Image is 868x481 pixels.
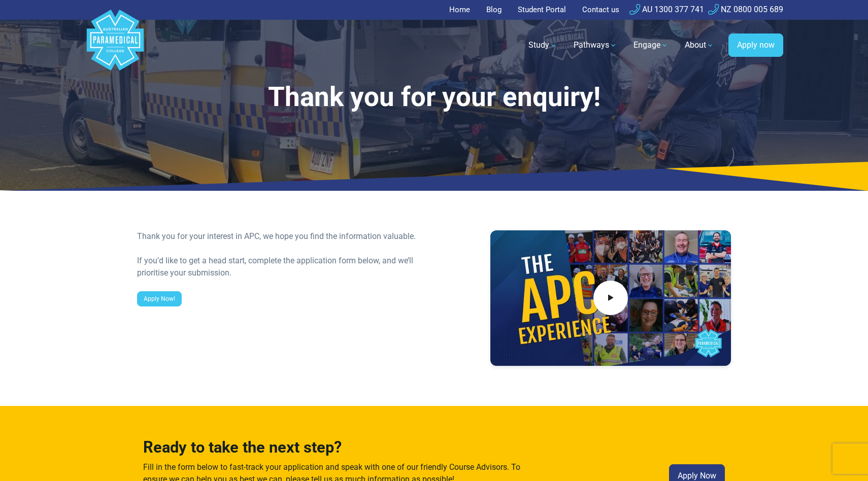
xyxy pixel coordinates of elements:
[85,20,146,71] a: Australian Paramedical College
[143,438,527,457] h3: Ready to take the next step?
[728,33,783,57] a: Apply now
[137,255,428,279] div: If you’d like to get a head start, complete the application form below, and we’ll prioritise your...
[629,5,704,14] a: AU 1300 377 741
[567,31,623,59] a: Pathways
[137,230,428,243] div: Thank you for your interest in APC, we hope you find the information valuable.
[708,5,783,14] a: NZ 0800 005 689
[522,31,563,59] a: Study
[137,81,731,113] h1: Thank you for your enquiry!
[627,31,675,59] a: Engage
[679,31,720,59] a: About
[137,291,182,306] a: Apply Now!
